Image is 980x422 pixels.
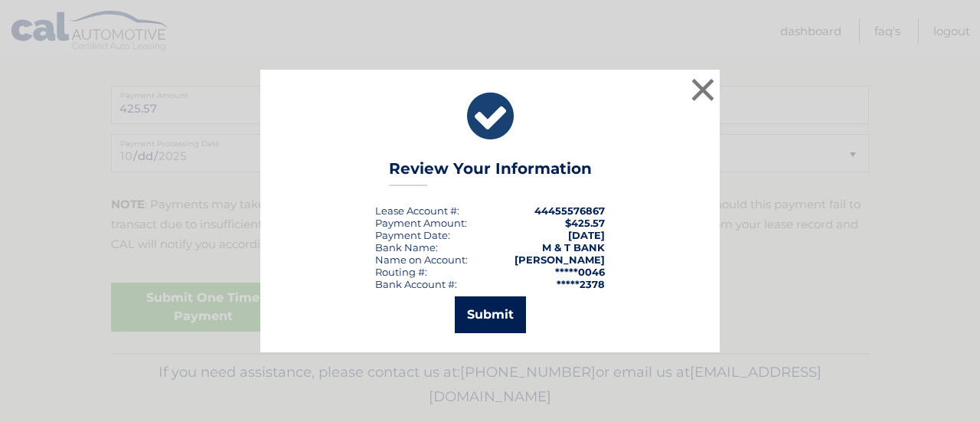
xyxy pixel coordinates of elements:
button: × [688,74,718,105]
div: : [375,229,450,241]
div: Payment Amount: [375,217,467,229]
strong: M & T BANK [542,241,605,254]
div: Lease Account #: [375,204,459,217]
div: Bank Name: [375,241,438,254]
h3: Review Your Information [389,159,592,186]
div: Name on Account: [375,254,468,266]
button: Submit [455,296,526,333]
div: Routing #: [375,266,427,278]
span: Payment Date [375,229,448,241]
strong: [PERSON_NAME] [514,254,605,266]
strong: 44455576867 [534,204,605,217]
div: Bank Account #: [375,278,457,290]
span: [DATE] [568,229,605,241]
span: $425.57 [565,217,605,229]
